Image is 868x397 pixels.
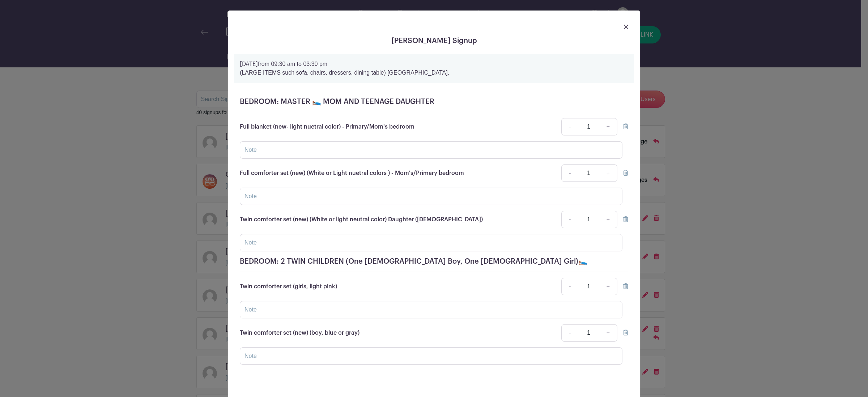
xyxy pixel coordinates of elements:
a: - [561,211,578,228]
a: + [599,278,617,295]
input: Note [240,347,622,365]
img: close_button-5f87c8562297e5c2d7936805f587ecaba9071eb48480494691a3f1689db116b3.svg [624,25,628,29]
a: - [561,164,578,182]
strong: [DATE] [240,61,258,67]
a: + [599,164,617,182]
p: Twin comforter set (new) (White or light neutral color) Daughter ([DEMOGRAPHIC_DATA]) [240,215,483,224]
p: (LARGE ITEMS such sofa, chairs, dressers, dining table) [GEOGRAPHIC_DATA], [240,68,628,77]
input: Note [240,188,622,205]
a: - [561,324,578,342]
a: - [561,118,578,135]
h5: [PERSON_NAME] Signup [234,37,634,45]
p: from 09:30 am to 03:30 pm [240,60,628,68]
input: Note [240,141,622,159]
h5: BEDROOM: MASTER 🛌 MOM AND TEENAGE DAUGHTER [240,97,628,106]
a: + [599,211,617,228]
h5: BEDROOM: 2 TWIN CHILDREN (One [DEMOGRAPHIC_DATA] Boy, One [DEMOGRAPHIC_DATA] Girl)🛌 [240,257,628,266]
a: + [599,118,617,135]
p: Twin comforter set (girls, light pink) [240,282,337,291]
p: Full blanket (new- light nuetral color) - Primary/Mom's bedroom [240,122,414,131]
input: Note [240,234,622,251]
input: Note [240,301,622,318]
p: Twin comforter set (new) (boy, blue or gray) [240,329,359,337]
p: Full comforter set (new) (White or Light nuetral colors ) - Mom's/Primary bedroom [240,169,464,177]
a: - [561,278,578,295]
a: + [599,324,617,342]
